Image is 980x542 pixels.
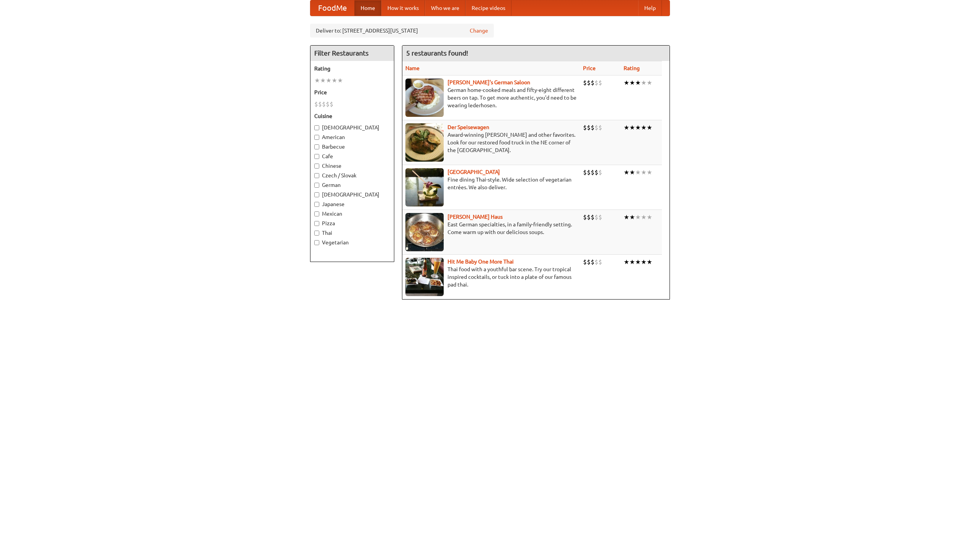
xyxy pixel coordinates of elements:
li: $ [591,213,595,221]
li: $ [318,100,322,108]
li: ★ [624,79,629,87]
li: ★ [641,79,647,87]
li: ★ [641,258,647,266]
a: Recipe videos [465,0,511,16]
li: ★ [320,76,326,85]
input: [DEMOGRAPHIC_DATA] [314,192,319,197]
li: ★ [629,213,635,221]
li: ★ [635,168,641,177]
li: $ [583,213,587,221]
ng-pluralize: 5 restaurants found! [406,49,468,57]
li: $ [591,79,595,87]
li: $ [587,258,591,266]
input: Mexican [314,211,319,216]
input: Japanese [314,202,319,207]
img: satay.jpg [405,168,444,206]
img: esthers.jpg [405,79,444,117]
a: Home [354,0,381,16]
a: [PERSON_NAME]'s German Saloon [448,79,530,85]
input: Thai [314,231,319,236]
li: $ [591,123,595,132]
li: ★ [647,79,652,87]
label: American [314,133,390,141]
label: Thai [314,229,390,237]
h5: Price [314,88,390,96]
li: $ [583,123,587,132]
a: Help [638,0,662,16]
li: ★ [332,76,337,85]
li: $ [598,213,602,221]
li: $ [595,123,598,132]
li: $ [598,79,602,87]
li: $ [314,100,318,108]
li: ★ [635,79,641,87]
p: German home-cooked meals and fifty-eight different beers on tap. To get more authentic, you'd nee... [405,86,577,109]
input: German [314,183,319,188]
label: [DEMOGRAPHIC_DATA] [314,124,390,131]
a: How it works [381,0,425,16]
a: Rating [624,65,640,71]
li: ★ [647,258,652,266]
li: ★ [635,213,641,221]
input: American [314,135,319,140]
label: Vegetarian [314,239,390,246]
li: ★ [647,213,652,221]
li: ★ [641,123,647,132]
label: Chinese [314,162,390,170]
li: ★ [647,168,652,177]
li: ★ [624,168,629,177]
li: $ [595,213,598,221]
a: Name [405,65,420,71]
label: Barbecue [314,143,390,151]
li: $ [595,168,598,177]
li: $ [583,168,587,177]
a: [GEOGRAPHIC_DATA] [448,169,500,175]
li: $ [330,100,333,108]
h5: Rating [314,65,390,72]
li: ★ [635,123,641,132]
li: $ [587,79,591,87]
li: ★ [629,79,635,87]
li: ★ [326,76,332,85]
label: Mexican [314,210,390,218]
a: Der Speisewagen [448,124,489,130]
li: ★ [629,123,635,132]
li: $ [598,258,602,266]
li: $ [326,100,330,108]
a: FoodMe [310,0,354,16]
p: East German specialties, in a family-friendly setting. Come warm up with our delicious soups. [405,221,577,236]
li: $ [595,258,598,266]
li: $ [591,258,595,266]
p: Thai food with a youthful bar scene. Try our tropical inspired cocktails, or tuck into a plate of... [405,265,577,288]
h5: Cuisine [314,112,390,120]
li: ★ [624,258,629,266]
li: ★ [629,168,635,177]
li: ★ [337,76,343,85]
div: Deliver to: [STREET_ADDRESS][US_STATE] [310,24,494,38]
li: ★ [641,213,647,221]
li: $ [598,168,602,177]
input: Cafe [314,154,319,159]
li: ★ [624,213,629,221]
label: Pizza [314,219,390,227]
li: $ [595,79,598,87]
input: Barbecue [314,144,319,149]
li: ★ [314,76,320,85]
label: Japanese [314,200,390,208]
li: ★ [635,258,641,266]
li: ★ [624,123,629,132]
a: [PERSON_NAME] Haus [448,214,503,220]
a: Hit Me Baby One More Thai [448,259,514,265]
label: [DEMOGRAPHIC_DATA] [314,191,390,198]
input: [DEMOGRAPHIC_DATA] [314,125,319,130]
li: $ [591,168,595,177]
li: $ [583,258,587,266]
a: Who we are [425,0,465,16]
input: Chinese [314,164,319,169]
input: Czech / Slovak [314,173,319,178]
li: $ [598,123,602,132]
